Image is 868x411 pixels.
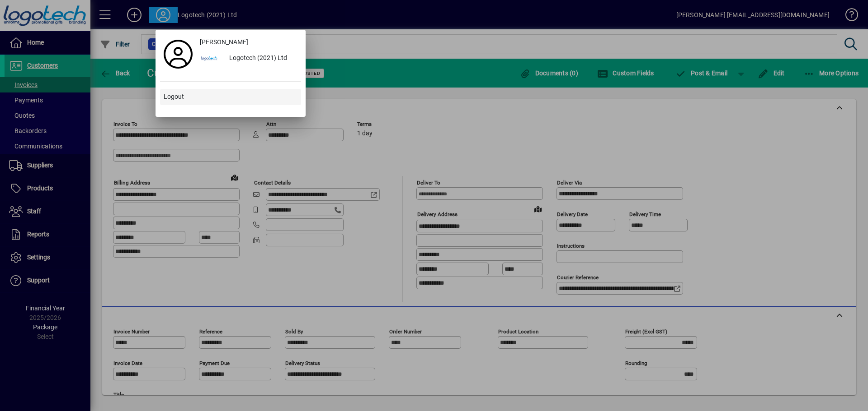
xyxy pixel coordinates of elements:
span: [PERSON_NAME] [200,37,248,47]
div: Logotech (2021) Ltd [222,51,301,67]
a: [PERSON_NAME] [196,34,301,51]
button: Logotech (2021) Ltd [196,51,301,67]
span: Logout [164,92,184,102]
button: Logout [160,89,301,105]
a: Profile [160,46,196,62]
